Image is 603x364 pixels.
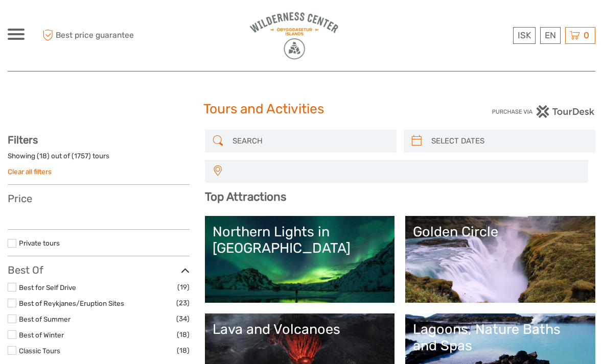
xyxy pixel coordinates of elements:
a: Golden Circle [413,224,588,295]
span: Best price guarantee [40,27,155,44]
b: Top Attractions [205,190,286,204]
a: Private tours [19,239,60,247]
span: (18) [177,345,190,356]
span: (23) [176,297,190,309]
div: Showing ( ) out of ( ) tours [8,151,190,167]
h3: Best Of [8,264,190,276]
div: EN [540,27,561,44]
span: 0 [582,30,591,40]
input: SELECT DATES [427,132,590,150]
span: (34) [176,313,190,325]
a: Classic Tours [19,347,60,355]
h3: Price [8,192,190,205]
div: Northern Lights in [GEOGRAPHIC_DATA] [213,224,387,257]
input: SEARCH [228,132,391,150]
a: Best of Winter [19,331,64,339]
span: ISK [518,30,531,40]
span: (18) [177,329,190,341]
a: Best of Summer [19,315,71,323]
img: PurchaseViaTourDesk.png [492,105,595,118]
div: Golden Circle [413,224,588,240]
img: General Info: [248,10,339,61]
a: Best of Reykjanes/Eruption Sites [19,299,124,307]
div: Lava and Volcanoes [213,321,387,337]
strong: Filters [8,134,38,146]
a: Northern Lights in [GEOGRAPHIC_DATA] [213,224,387,295]
a: Clear all filters [8,167,52,176]
div: Lagoons, Nature Baths and Spas [413,321,588,354]
label: 18 [39,151,47,161]
label: 1757 [74,151,88,161]
a: Best for Self Drive [19,283,76,292]
h1: Tours and Activities [203,101,399,117]
span: (19) [177,281,190,293]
